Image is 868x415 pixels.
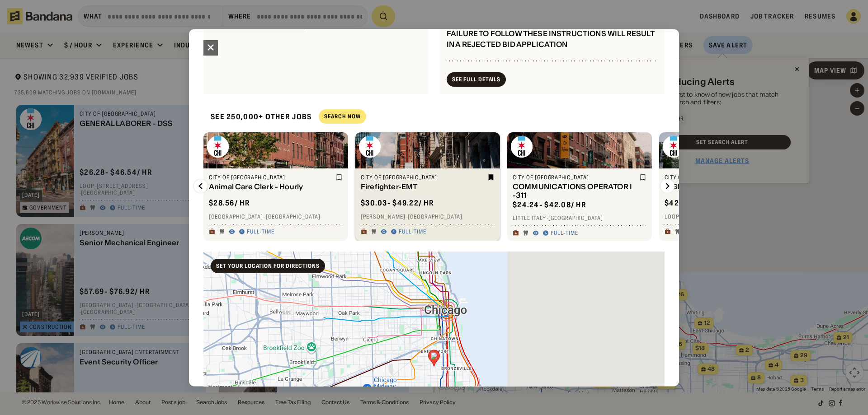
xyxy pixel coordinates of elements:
[216,263,320,269] div: Set your location for directions
[209,199,250,208] div: $ 28.56 / hr
[665,199,707,208] div: $ 42.44 / hr
[361,199,434,208] div: $ 30.03 - $49.22 / hr
[513,215,646,222] div: Little Italy · [GEOGRAPHIC_DATA]
[513,200,586,210] div: $ 24.24 - $42.08 / hr
[447,29,654,49] div: FAILURE TO FOLLOW THESE INSTRUCTIONS WILL RESULT IN A REJECTED BID APPLICATION
[659,132,804,241] a: City of Chicago logoCity of [GEOGRAPHIC_DATA]SIGN HANGER$42.44/ hrLoop ·[GEOGRAPHIC_DATA]Full-time
[193,179,208,193] img: Left Arrow
[209,174,334,181] div: City of [GEOGRAPHIC_DATA]
[361,183,486,191] div: Firefighter-EMT
[399,228,426,236] div: Full-time
[665,213,798,220] div: Loop · [GEOGRAPHIC_DATA]
[511,136,533,158] img: City of Chicago logo
[209,213,343,220] div: [GEOGRAPHIC_DATA] · [GEOGRAPHIC_DATA]
[665,174,789,181] div: City of [GEOGRAPHIC_DATA]
[247,228,274,236] div: Full-time
[324,114,361,120] div: Search Now
[203,132,348,241] a: City of Chicago logoCity of [GEOGRAPHIC_DATA]Animal Care Clerk - Hourly$28.56/ hr[GEOGRAPHIC_DATA...
[513,183,637,200] div: COMMUNICATIONS OPERATOR I -311
[207,136,229,158] img: City of Chicago logo
[663,136,684,158] img: City of Chicago logo
[551,230,578,237] div: Full-time
[209,183,334,191] div: Animal Care Clerk - Hourly
[203,105,311,129] div: See 250,000+ other jobs
[359,136,381,158] img: City of Chicago logo
[660,179,675,193] img: Right Arrow
[355,132,500,241] a: City of Chicago logoCity of [GEOGRAPHIC_DATA]Firefighter-EMT$30.03- $49.22/ hr[PERSON_NAME] ·[GEO...
[513,174,637,181] div: City of [GEOGRAPHIC_DATA]
[361,213,495,220] div: [PERSON_NAME] · [GEOGRAPHIC_DATA]
[361,174,486,181] div: City of [GEOGRAPHIC_DATA]
[452,77,500,82] div: See Full Details
[507,132,652,241] a: City of Chicago logoCity of [GEOGRAPHIC_DATA]COMMUNICATIONS OPERATOR I -311$24.24- $42.08/ hrLitt...
[211,259,325,273] a: Set your location for directions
